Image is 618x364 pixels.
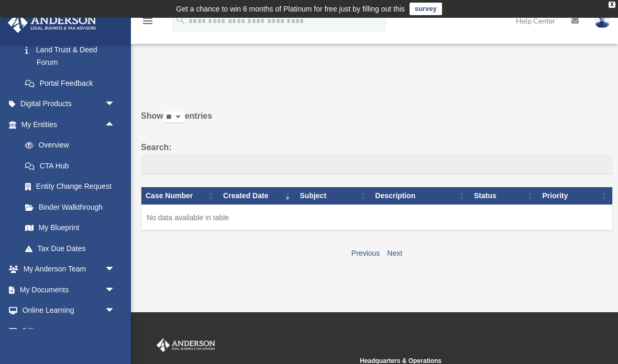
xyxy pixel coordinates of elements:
a: survey [410,3,442,15]
th: Subject: activate to sort column ascending [296,187,371,205]
label: Search: [141,140,613,175]
a: Land Trust & Deed Forum [15,39,126,73]
span: arrow_drop_down [105,321,126,342]
td: No data available in table [141,204,613,231]
a: Overview [15,135,131,156]
a: Online Learningarrow_drop_down [7,300,131,321]
span: arrow_drop_down [105,300,126,322]
a: Digital Productsarrow_drop_down [7,94,131,115]
a: Next [387,249,402,257]
input: Search: [141,155,613,175]
a: Portal Feedback [15,73,126,94]
a: My Entitiesarrow_drop_up [7,114,131,135]
th: Status: activate to sort column ascending [470,187,538,205]
a: My Documentsarrow_drop_down [7,279,131,300]
select: Showentries [163,111,185,123]
span: arrow_drop_down [105,259,126,280]
a: My Anderson Teamarrow_drop_down [7,259,131,280]
a: Entity Change Request [15,176,131,197]
th: Priority: activate to sort column ascending [538,187,613,205]
a: My Blueprint [15,218,131,238]
img: User Pic [594,13,610,28]
img: Anderson Advisors Platinum Portal [5,13,100,33]
a: menu [141,18,154,27]
span: arrow_drop_down [105,279,126,301]
a: CTA Hub [15,155,131,176]
img: Anderson Advisors Platinum Portal [154,338,217,352]
i: menu [141,15,154,27]
a: Binder Walkthrough [15,197,131,218]
span: arrow_drop_down [105,94,126,115]
label: Show entries [141,109,613,134]
i: search [175,14,186,26]
div: close [609,2,615,8]
a: Billingarrow_drop_down [7,321,131,342]
th: Created Date: activate to sort column ascending [219,187,295,205]
div: Get a chance to win 6 months of Platinum for free just by filling out this [176,3,405,15]
a: Previous [351,249,380,257]
a: Tax Due Dates [15,238,131,259]
span: arrow_drop_up [105,114,126,135]
th: Description: activate to sort column ascending [371,187,470,205]
th: Case Number: activate to sort column ascending [141,187,219,205]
